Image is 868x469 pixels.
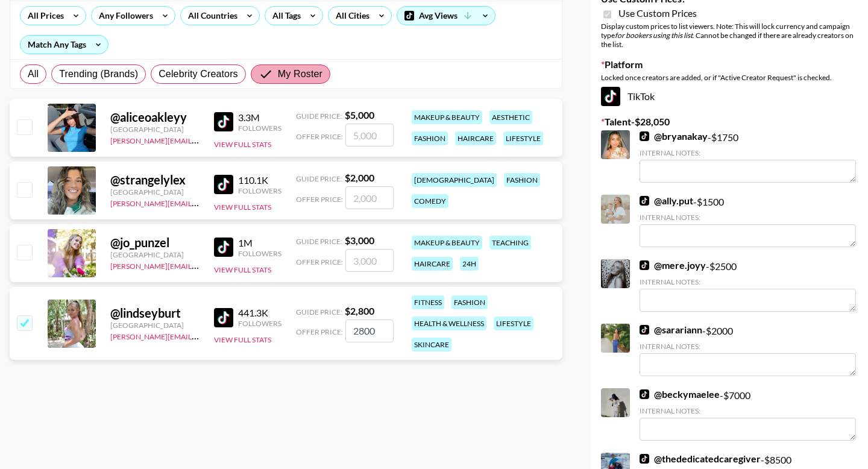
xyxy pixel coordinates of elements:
div: @ aliceoakleyy [110,110,200,125]
img: TikTok [640,260,649,270]
strong: $ 5,000 [345,109,374,121]
img: TikTok [214,175,233,194]
span: Offer Price: [296,257,343,266]
a: @ally.put [640,195,693,207]
div: health & wellness [412,316,486,330]
span: Use Custom Prices [618,7,697,19]
div: 110.1K [238,174,281,186]
div: Locked once creators are added, or if "Active Creator Request" is checked. [601,73,858,82]
label: Talent - $ 28,050 [601,116,858,128]
div: Avg Views [397,7,495,25]
div: teaching [489,236,531,250]
div: [DEMOGRAPHIC_DATA] [412,173,497,187]
div: [GEOGRAPHIC_DATA] [110,250,200,259]
input: 2,000 [345,186,394,209]
div: lifestyle [503,131,543,145]
span: My Roster [278,67,322,81]
em: for bookers using this list [615,31,693,40]
span: Guide Price: [296,174,342,183]
a: @thededicatedcaregiver [640,453,761,465]
div: lifestyle [494,316,533,330]
a: @mere.joyy [640,259,706,271]
div: [GEOGRAPHIC_DATA] [110,321,200,330]
div: - $ 2000 [640,324,856,376]
div: - $ 7000 [640,388,856,441]
div: Internal Notes: [640,148,856,157]
div: Match Any Tags [20,36,108,54]
span: Guide Price: [296,237,342,246]
a: [PERSON_NAME][EMAIL_ADDRESS][DOMAIN_NAME] [110,197,289,208]
button: View Full Stats [214,140,271,149]
div: - $ 1750 [640,130,856,183]
div: Internal Notes: [640,406,856,415]
span: Guide Price: [296,307,342,316]
span: Trending (Brands) [59,67,138,81]
a: @sarariann [640,324,702,336]
div: Followers [238,186,281,195]
img: TikTok [214,238,233,257]
div: aesthetic [489,110,532,124]
div: @ jo_punzel [110,235,200,250]
div: haircare [412,257,453,271]
input: 2,800 [345,319,394,342]
a: @bryanakay [640,130,708,142]
div: All Prices [20,7,66,25]
img: TikTok [640,325,649,335]
div: Internal Notes: [640,277,856,286]
input: 3,000 [345,249,394,272]
input: 5,000 [345,124,394,146]
a: [PERSON_NAME][EMAIL_ADDRESS][DOMAIN_NAME] [110,330,289,341]
div: @ strangelylex [110,172,200,187]
div: Followers [238,124,281,133]
div: Any Followers [92,7,156,25]
a: [PERSON_NAME][EMAIL_ADDRESS][DOMAIN_NAME] [110,134,289,145]
strong: $ 3,000 [345,234,374,246]
button: View Full Stats [214,265,271,274]
div: Internal Notes: [640,342,856,351]
img: TikTok [214,112,233,131]
img: TikTok [214,308,233,327]
a: [PERSON_NAME][EMAIL_ADDRESS][DOMAIN_NAME] [110,259,289,271]
div: All Tags [265,7,303,25]
div: makeup & beauty [412,236,482,250]
div: TikTok [601,87,858,106]
div: makeup & beauty [412,110,482,124]
img: TikTok [601,87,620,106]
span: Offer Price: [296,327,343,336]
span: Offer Price: [296,132,343,141]
div: haircare [455,131,496,145]
div: Followers [238,319,281,328]
span: Offer Price: [296,195,343,204]
div: 1M [238,237,281,249]
img: TikTok [640,454,649,464]
div: skincare [412,338,451,351]
div: [GEOGRAPHIC_DATA] [110,187,200,197]
div: comedy [412,194,448,208]
div: Followers [238,249,281,258]
div: fashion [451,295,488,309]
div: 441.3K [238,307,281,319]
div: - $ 1500 [640,195,856,247]
div: @ lindseyburt [110,306,200,321]
div: [GEOGRAPHIC_DATA] [110,125,200,134]
div: fashion [504,173,540,187]
span: Celebrity Creators [159,67,238,81]
button: View Full Stats [214,203,271,212]
strong: $ 2,000 [345,172,374,183]
img: TikTok [640,196,649,206]
div: Internal Notes: [640,213,856,222]
div: 24h [460,257,479,271]
strong: $ 2,800 [345,305,374,316]
div: Display custom prices to list viewers. Note: This will lock currency and campaign type . Cannot b... [601,22,858,49]
div: 3.3M [238,112,281,124]
div: - $ 2500 [640,259,856,312]
span: Guide Price: [296,112,342,121]
img: TikTok [640,131,649,141]
a: @beckymaelee [640,388,720,400]
div: fitness [412,295,444,309]
button: View Full Stats [214,335,271,344]
label: Platform [601,58,858,71]
span: All [28,67,39,81]
div: All Cities [329,7,372,25]
div: fashion [412,131,448,145]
